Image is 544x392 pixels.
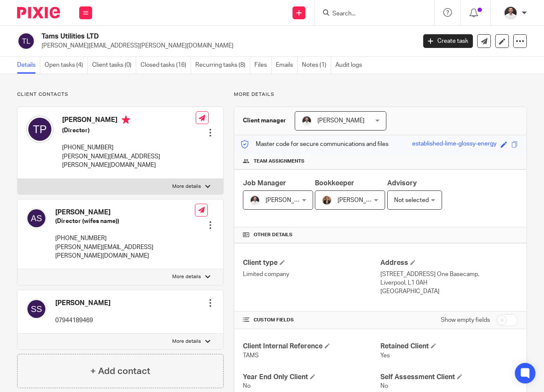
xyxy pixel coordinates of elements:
p: Liverpool, L1 0AH [380,279,518,287]
a: Notes (1) [302,57,331,74]
h4: + Add contact [90,365,150,378]
span: [PERSON_NAME] [317,118,365,124]
h4: Self Assessment Client [380,373,518,382]
p: More details [234,91,527,98]
span: Advisory [387,180,417,187]
img: svg%3E [26,208,47,229]
h3: Client manager [243,116,286,125]
h4: Client Internal Reference [243,342,380,351]
a: Recurring tasks (8) [195,57,250,74]
a: Closed tasks (16) [140,57,191,74]
img: dom%20slack.jpg [504,6,517,20]
p: [GEOGRAPHIC_DATA] [380,287,518,296]
h4: Address [380,258,518,267]
span: Team assignments [254,158,305,165]
label: Show empty fields [441,316,490,324]
h4: CUSTOM FIELDS [243,317,380,324]
img: dom%20slack.jpg [250,195,260,205]
h4: Client type [243,258,380,267]
span: Not selected [394,197,429,203]
input: Search [332,10,409,18]
h4: [PERSON_NAME] [62,116,196,126]
p: 07944189469 [55,316,111,325]
p: [PERSON_NAME][EMAIL_ADDRESS][PERSON_NAME][DOMAIN_NAME] [42,42,410,50]
span: No [380,383,388,389]
p: [PHONE_NUMBER] [62,143,196,152]
span: TAMS [243,353,259,359]
a: Emails [276,57,298,74]
p: [STREET_ADDRESS] One Basecamp, [380,270,518,279]
h2: Tams Utilities LTD [42,32,337,41]
div: established-lime-glossy-energy [412,140,496,149]
span: No [243,383,251,389]
p: [PERSON_NAME][EMAIL_ADDRESS][PERSON_NAME][DOMAIN_NAME] [55,243,195,261]
p: Client contacts [17,91,224,98]
p: Limited company [243,270,380,279]
a: Details [17,57,40,74]
h5: (Director (wifes name)) [55,217,195,226]
p: More details [172,338,201,345]
p: [PERSON_NAME][EMAIL_ADDRESS][PERSON_NAME][DOMAIN_NAME] [62,152,196,170]
i: Primary [122,116,130,124]
span: Other details [254,232,293,238]
a: Files [254,57,272,74]
img: svg%3E [26,116,54,143]
h4: Year End Only Client [243,373,380,382]
img: WhatsApp%20Image%202025-04-23%20at%2010.20.30_16e186ec.jpg [322,195,332,205]
a: Create task [423,34,473,48]
span: [PERSON_NAME] [338,197,385,203]
img: dom%20slack.jpg [302,116,312,126]
h4: [PERSON_NAME] [55,208,195,217]
span: Yes [380,353,390,359]
img: Pixie [17,7,60,18]
img: svg%3E [26,299,47,319]
span: [PERSON_NAME] [266,197,313,203]
p: More details [172,273,201,280]
h4: [PERSON_NAME] [55,299,111,308]
p: Master code for secure communications and files [241,140,389,148]
span: Bookkeeper [315,180,354,187]
span: Job Manager [243,180,286,187]
img: svg%3E [17,32,35,50]
h4: Retained Client [380,342,518,351]
a: Open tasks (4) [45,57,88,74]
p: [PHONE_NUMBER] [55,234,195,243]
h5: (Director) [62,126,196,135]
a: Audit logs [335,57,366,74]
p: More details [172,183,201,190]
a: Client tasks (0) [92,57,136,74]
